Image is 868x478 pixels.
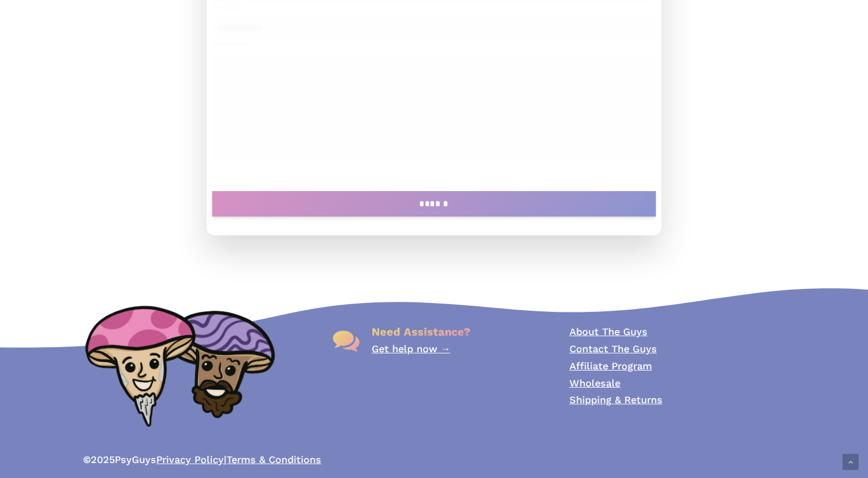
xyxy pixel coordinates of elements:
label: Phone [212,3,656,13]
span: PsyGuys | [83,454,321,468]
a: Shipping & Returns [569,394,662,405]
b: © [83,454,91,465]
a: Affiliate Program [569,360,652,372]
a: About The Guys [569,326,648,337]
a: Back to top [843,454,859,470]
span: 2025 [91,454,115,465]
label: Message [212,39,656,49]
a: Privacy Policy [156,454,224,465]
a: Wholesale [569,377,620,389]
a: Contact The Guys [569,343,657,354]
a: Terms & Conditions [227,454,321,465]
a: Get help now → [372,343,450,354]
img: PsyGuys Heads Logo [83,293,277,438]
span: Need Assistance? [372,325,470,338]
